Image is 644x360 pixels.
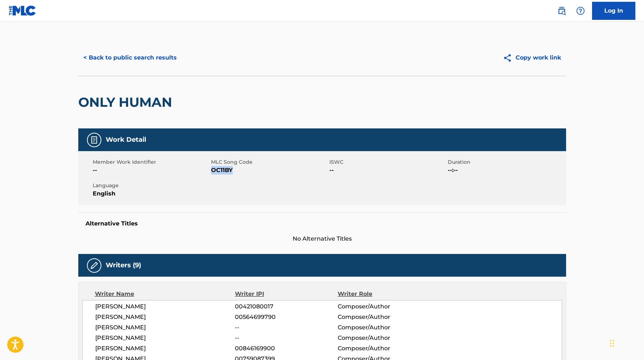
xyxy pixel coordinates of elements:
[78,49,182,67] button: < Back to public search results
[93,158,209,166] span: Member Work Identifier
[608,325,644,360] iframe: Chat Widget
[610,333,614,354] div: Drag
[235,313,337,321] span: 00564699790
[78,94,176,110] h2: ONLY HUMAN
[9,5,36,16] img: MLC Logo
[338,334,431,342] span: Composer/Author
[557,6,566,15] img: search
[448,158,564,166] span: Duration
[498,49,566,67] button: Copy work link
[90,261,98,270] img: Writers
[106,136,146,144] h5: Work Detail
[235,302,337,311] span: 00421080017
[338,344,431,353] span: Composer/Author
[90,136,98,144] img: Work Detail
[211,166,328,175] span: OC11BY
[93,189,209,198] span: English
[555,4,569,18] a: Public Search
[338,302,431,311] span: Composer/Author
[338,323,431,332] span: Composer/Author
[106,261,141,269] h5: Writers (9)
[338,290,431,298] div: Writer Role
[338,313,431,321] span: Composer/Author
[86,220,559,227] h5: Alternative Titles
[235,323,337,332] span: --
[235,334,337,342] span: --
[93,166,209,175] span: --
[235,290,338,298] div: Writer IPI
[95,334,235,342] span: [PERSON_NAME]
[211,158,328,166] span: MLC Song Code
[576,6,585,15] img: help
[329,166,446,175] span: --
[235,344,337,353] span: 00846169900
[95,344,235,353] span: [PERSON_NAME]
[592,2,635,20] a: Log In
[329,158,446,166] span: ISWC
[93,182,209,189] span: Language
[95,323,235,332] span: [PERSON_NAME]
[95,290,235,298] div: Writer Name
[78,234,566,243] span: No Alternative Titles
[95,302,235,311] span: [PERSON_NAME]
[503,53,516,62] img: Copy work link
[448,166,564,175] span: --:--
[95,313,235,321] span: [PERSON_NAME]
[573,4,588,18] div: Help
